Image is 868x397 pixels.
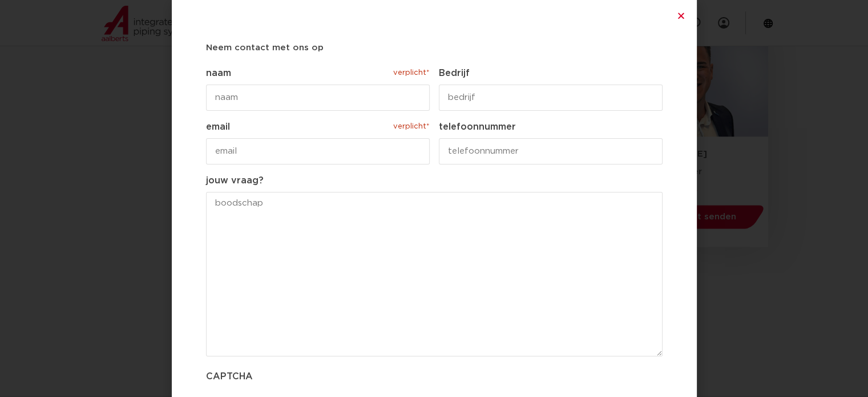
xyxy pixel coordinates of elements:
label: telefoonnummer [439,120,663,134]
label: email [206,120,430,134]
input: naam [206,85,430,111]
label: Bedrijf [439,66,663,80]
input: bedrijf [439,85,663,111]
label: CAPTCHA [206,370,663,383]
a: Close [677,11,685,20]
label: jouw vraag? [206,174,663,187]
span: verplicht* [392,120,430,134]
span: verplicht* [392,66,430,80]
label: naam [206,66,430,80]
input: telefoonnummer [439,138,663,165]
input: email [206,138,430,165]
h5: Neem contact met ons op [206,39,663,57]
